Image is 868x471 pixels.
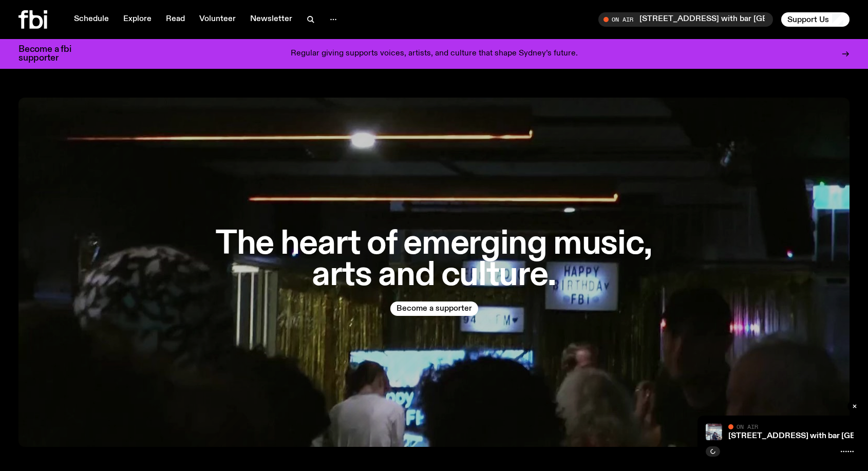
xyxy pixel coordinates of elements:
[193,12,242,27] a: Volunteer
[390,302,478,316] button: Become a supporter
[18,45,84,63] h3: Become a fbi supporter
[68,12,115,27] a: Schedule
[244,12,298,27] a: Newsletter
[204,229,664,291] h1: The heart of emerging music, arts and culture.
[291,49,578,59] p: Regular giving supports voices, artists, and culture that shape Sydney’s future.
[781,12,850,27] button: Support Us
[598,12,773,27] button: On Air[STREET_ADDRESS] with bar [GEOGRAPHIC_DATA]
[160,12,191,27] a: Read
[787,15,829,24] span: Support Us
[737,423,758,430] span: On Air
[706,424,722,440] img: Pat sits at a dining table with his profile facing the camera. Rhea sits to his left facing the c...
[117,12,158,27] a: Explore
